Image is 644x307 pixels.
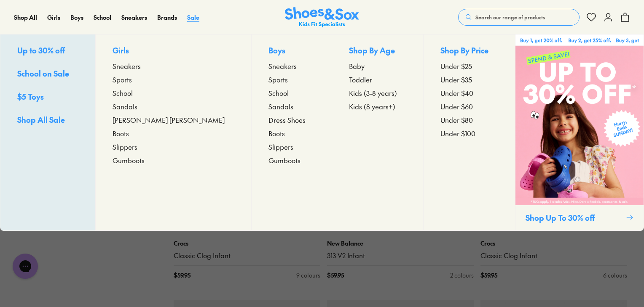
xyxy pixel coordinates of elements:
[113,88,133,98] span: School
[113,142,137,152] span: Slippers
[268,101,315,111] a: Sandals
[113,61,234,71] a: Sneakers
[440,88,498,98] a: Under $40
[17,114,65,125] span: Shop All Sale
[268,155,315,165] a: Gumboots
[268,88,315,98] a: School
[157,13,177,22] a: Brands
[285,7,359,28] a: Shoes & Sox
[440,88,473,98] span: Under $40
[349,88,406,98] a: Kids (3-8 years)
[113,88,234,98] a: School
[268,61,297,71] span: Sneakers
[113,142,234,152] a: Slippers
[14,13,37,22] a: Shop All
[17,68,78,81] a: School on Sale
[268,128,285,138] span: Boots
[440,45,498,58] p: Shop By Price
[113,115,234,125] a: [PERSON_NAME] [PERSON_NAME]
[349,101,406,111] a: Kids (8 years+)
[440,61,498,71] a: Under $25
[349,45,406,58] p: Shop By Age
[174,251,320,260] a: Classic Clog Infant
[440,128,475,138] span: Under $100
[440,115,473,125] span: Under $80
[458,9,580,26] button: Search our range of products
[70,13,83,21] span: Boys
[113,74,132,85] span: Sports
[327,251,474,260] a: 313 V2 Infant
[187,13,199,22] a: Sale
[526,212,623,223] p: Shop Up To 30% off
[113,155,234,165] a: Gumboots
[285,7,359,28] img: SNS_Logo_Responsive.svg
[475,13,545,21] span: Search our range of products
[17,45,78,58] a: Up to 30% off
[268,142,315,152] a: Slippers
[480,239,627,248] p: Crocs
[349,101,395,111] span: Kids (8 years+)
[113,101,137,111] span: Sandals
[17,91,44,102] span: $5 Toys
[113,101,234,111] a: Sandals
[515,34,644,205] img: SNS_WEBASSETS_CollectionHero_1280x1600_3_3cc3cab1-0476-4628-9278-87f58d7d6f8a.png
[14,13,37,21] span: Shop All
[113,61,141,71] span: Sneakers
[268,74,288,85] span: Sports
[268,45,315,58] p: Boys
[157,13,177,21] span: Brands
[296,271,320,280] div: 9 colours
[349,61,365,71] span: Baby
[440,61,472,71] span: Under $25
[113,45,234,58] p: Girls
[480,251,627,260] a: Classic Clog Infant
[94,13,111,22] a: School
[113,155,145,165] span: Gumboots
[440,115,498,125] a: Under $80
[349,61,406,71] a: Baby
[47,13,60,21] span: Girls
[121,13,147,22] a: Sneakers
[480,271,497,280] span: $ 59.95
[268,101,293,111] span: Sandals
[113,74,234,85] a: Sports
[8,251,42,282] iframe: Gorgias live chat messenger
[268,155,301,165] span: Gumboots
[515,34,644,230] a: Shop Up To 30% off
[174,239,320,248] p: Crocs
[17,45,65,56] span: Up to 30% off
[47,13,60,22] a: Girls
[268,128,315,138] a: Boots
[113,128,129,138] span: Boots
[268,61,315,71] a: Sneakers
[113,115,225,125] span: [PERSON_NAME] [PERSON_NAME]
[121,13,147,21] span: Sneakers
[268,115,315,125] a: Dress Shoes
[70,13,83,22] a: Boys
[187,13,199,21] span: Sale
[440,101,473,111] span: Under $60
[349,88,397,98] span: Kids (3-8 years)
[174,271,191,280] span: $ 59.95
[440,101,498,111] a: Under $60
[17,68,69,79] span: School on Sale
[268,142,293,152] span: Slippers
[94,13,111,21] span: School
[268,74,315,85] a: Sports
[349,74,406,85] a: Toddler
[17,91,78,104] a: $5 Toys
[450,271,474,280] div: 2 colours
[440,74,472,85] span: Under $35
[327,239,474,248] p: New Balance
[268,88,289,98] span: School
[349,74,372,85] span: Toddler
[268,115,306,125] span: Dress Shoes
[440,74,498,85] a: Under $35
[440,128,498,138] a: Under $100
[113,128,234,138] a: Boots
[327,271,344,280] span: $ 59.95
[17,114,78,127] a: Shop All Sale
[603,271,627,280] div: 6 colours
